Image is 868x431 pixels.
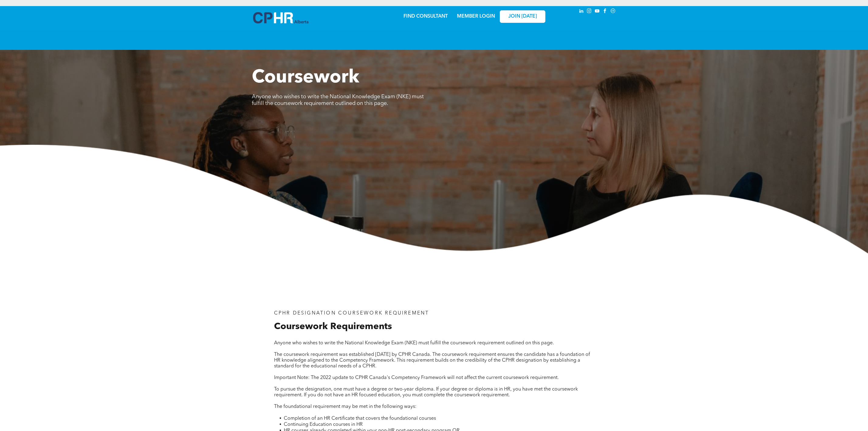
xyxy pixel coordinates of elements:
[274,352,590,369] span: The coursework requirement was established [DATE] by CPHR Canada. The coursework requirement ensu...
[274,387,578,398] span: To pursue the designation, one must have a degree or two-year diploma. If your degree or diploma ...
[274,311,429,316] span: CPHR DESIGNATION COURSEWORK REQUIREMENT
[594,8,601,16] a: youtube
[578,8,585,16] a: linkedin
[274,404,417,409] span: The foundational requirement may be met in the following ways:
[610,8,616,16] a: Social network
[253,12,308,23] img: A blue and white logo for cp alberta
[508,14,537,19] span: JOIN [DATE]
[274,322,392,331] span: Coursework Requirements
[403,14,448,19] a: FIND CONSULTANT
[284,422,363,427] span: Continuing Education courses in HR
[274,341,554,346] span: Anyone who wishes to write the National Knowledge Exam (NKE) must fulfill the coursework requirem...
[500,10,545,23] a: JOIN [DATE]
[284,416,436,421] span: Completion of an HR Certificate that covers the foundational courses
[252,94,424,106] span: Anyone who wishes to write the National Knowledge Exam (NKE) must fulfill the coursework requirem...
[252,69,359,87] span: Coursework
[586,8,593,16] a: instagram
[457,14,495,19] a: MEMBER LOGIN
[602,8,609,16] a: facebook
[274,375,559,380] span: Important Note: The 2022 update to CPHR Canada's Competency Framework will not affect the current...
